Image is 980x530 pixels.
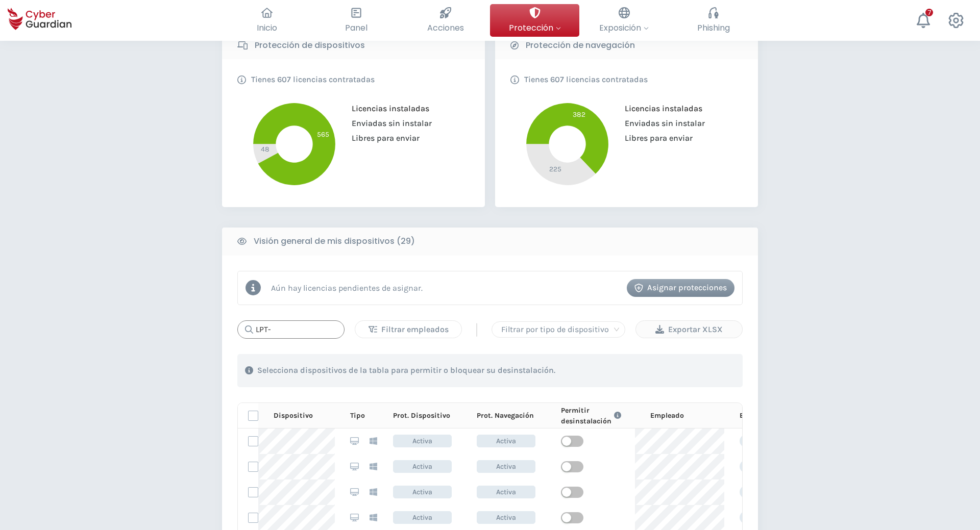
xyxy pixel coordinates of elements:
span: Exposición [599,21,649,34]
span: Libres para enviar [617,133,693,143]
b: Visión general de mis dispositivos (29) [254,235,415,247]
button: Exposición [579,4,669,37]
div: Prot. Navegación [477,410,545,421]
div: Empleado [650,410,724,421]
b: Protección de dispositivos [255,39,365,52]
div: Asignar protecciones [634,282,727,294]
div: Filtrar empleados [363,323,454,336]
p: Tienes 607 licencias contratadas [251,74,375,85]
button: Asignar protecciones [627,279,734,297]
span: Activa [393,486,452,498]
button: Acciones [401,4,490,37]
span: Phishing [697,21,730,34]
p: Tienes 607 licencias contratadas [524,74,648,85]
span: Licencias instaladas [344,104,429,113]
span: Enviadas sin instalar [344,118,432,128]
span: Enviadas sin instalar [617,118,705,128]
span: Licencias instaladas [617,104,702,113]
div: Tipo [350,410,378,421]
span: Activa [477,435,535,447]
button: Phishing [669,4,758,37]
button: Protección [490,4,579,37]
button: Link to FAQ information [611,405,624,426]
div: 7 [925,9,933,16]
button: Inicio [222,4,311,37]
span: Libres para enviar [344,133,420,143]
input: Buscar... [237,320,345,339]
b: Protección de navegación [526,39,635,52]
span: Activa [393,460,452,473]
span: | [475,322,479,337]
span: Activa [477,486,535,498]
p: Selecciona dispositivos de la tabla para permitir o bloquear su desinstalación. [257,365,555,375]
span: Protección [509,21,561,34]
span: Panel [345,21,367,34]
p: Aún hay licencias pendientes de asignar. [271,283,423,293]
button: Exportar XLSX [635,320,743,338]
button: Filtrar empleados [355,320,462,338]
span: Acciones [427,21,464,34]
div: Dispositivo [274,410,335,421]
div: Exportar XLSX [644,323,734,336]
div: Permitir desinstalación [561,405,635,426]
button: Panel [311,4,401,37]
span: Activa [393,511,452,524]
span: Activa [393,435,452,447]
div: Etiquetas [740,410,897,421]
span: Activa [477,460,535,473]
span: Activa [477,511,535,524]
div: Prot. Dispositivo [393,410,461,421]
span: Inicio [257,21,277,34]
